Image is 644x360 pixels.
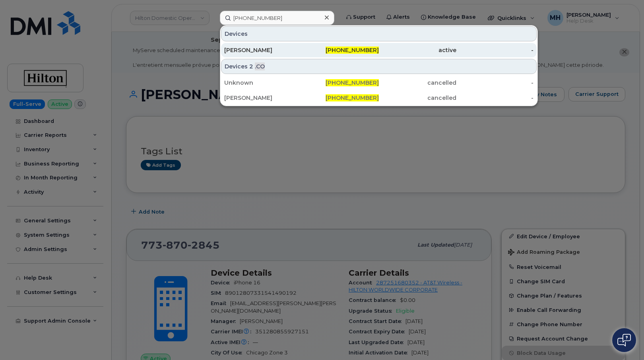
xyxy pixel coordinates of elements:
div: cancelled [379,94,456,102]
a: Unknown[PHONE_NUMBER]cancelled- [221,76,537,90]
span: 2 [249,62,253,70]
div: Devices [221,26,537,41]
span: [PHONE_NUMBER] [326,79,379,86]
img: Open chat [617,334,631,346]
div: Devices [221,59,537,74]
div: - [456,46,534,54]
span: [PHONE_NUMBER] [326,94,379,101]
div: - [456,79,534,87]
div: Unknown [224,79,302,87]
a: [PERSON_NAME][PHONE_NUMBER]cancelled- [221,91,537,105]
div: active [379,46,456,54]
div: [PERSON_NAME] [224,46,302,54]
a: [PERSON_NAME][PHONE_NUMBER]active- [221,43,537,57]
div: cancelled [379,79,456,87]
span: [PHONE_NUMBER] [326,47,379,54]
div: [PERSON_NAME] [224,94,302,102]
div: - [456,94,534,102]
span: .CO [255,62,265,70]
